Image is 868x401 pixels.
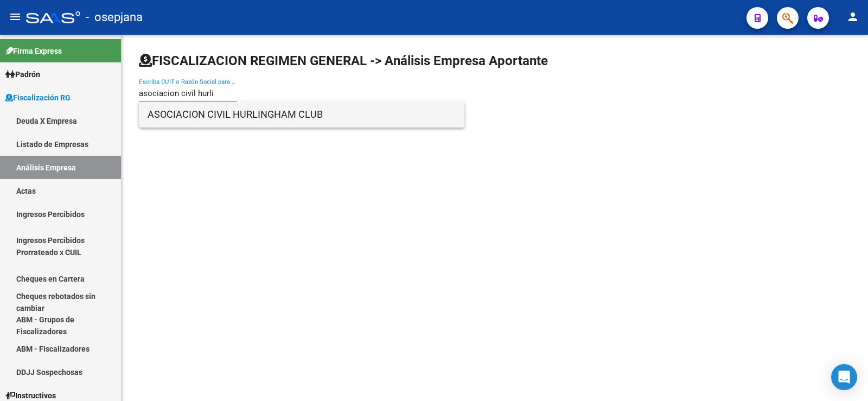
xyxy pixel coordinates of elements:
span: Fiscalización RG [5,92,71,104]
div: Open Intercom Messenger [831,364,857,390]
span: ASOCIACION CIVIL HURLINGHAM CLUB [148,101,456,128]
mat-icon: menu [9,10,22,23]
span: Firma Express [5,45,62,57]
span: Padrón [5,68,40,80]
span: - osepjana [86,5,143,29]
mat-icon: person [846,10,859,23]
h1: FISCALIZACION REGIMEN GENERAL -> Análisis Empresa Aportante [139,52,548,69]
